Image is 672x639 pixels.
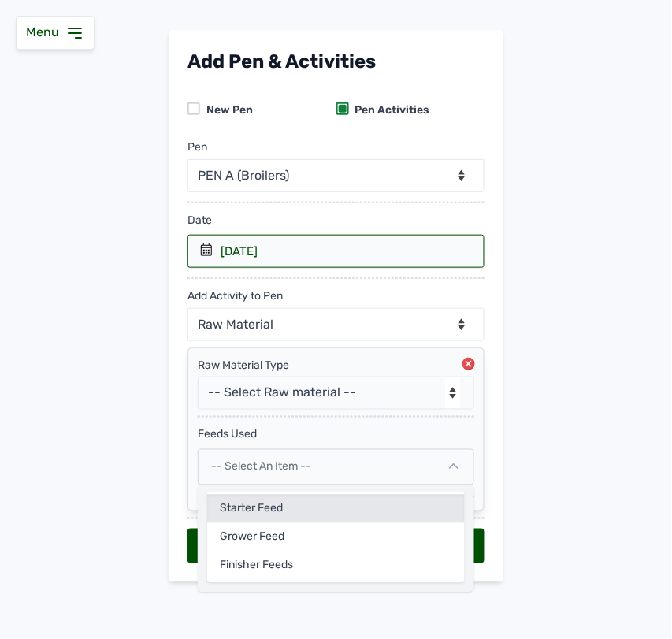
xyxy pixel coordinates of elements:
div: feeds Used [198,418,474,443]
a: Menu [26,24,84,39]
div: Date [187,203,485,235]
div: Add Record [187,529,485,563]
div: Add Pen & Activities [187,49,485,74]
div: Add Activity to Pen [187,279,283,304]
div: Raw Material Type [198,358,474,373]
div: New Pen [200,102,253,118]
div: Grower Feed [207,523,465,552]
div: [DATE] [221,243,258,259]
div: Pen Activities [349,102,430,118]
span: -- Select an Item -- [211,460,311,474]
span: Menu [26,24,65,39]
div: Finisher Feeds [207,552,465,580]
div: Starter feed [207,495,465,523]
div: Pen [187,139,207,155]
